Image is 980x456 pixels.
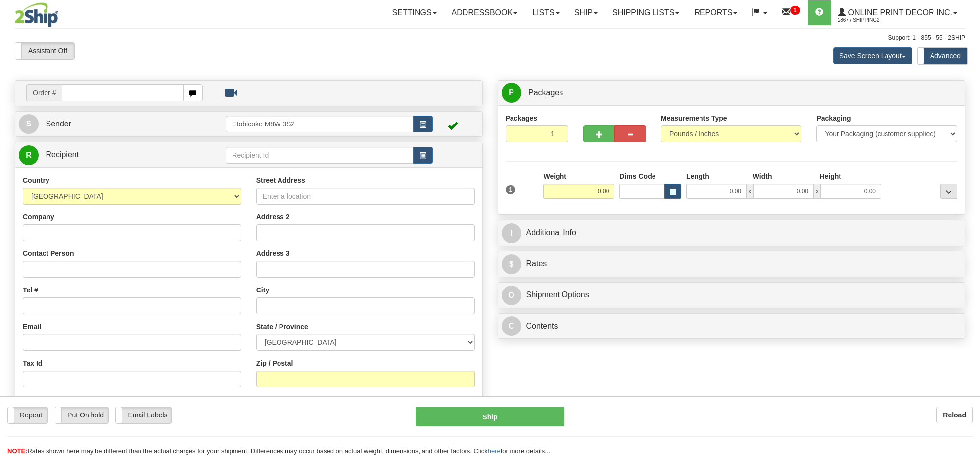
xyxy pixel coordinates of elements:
span: Order # [26,84,62,101]
span: Online Print Decor Inc. [846,8,952,17]
label: Zip / Postal [256,358,293,368]
label: Email Labels [116,407,171,423]
label: Residential [23,395,60,405]
label: Packaging [816,113,851,123]
span: 1 [506,185,516,194]
a: IAdditional Info [502,223,962,243]
span: $ [502,254,521,274]
label: Country [23,175,49,185]
a: Ship [567,0,605,25]
label: Length [686,171,709,181]
a: Settings [385,0,444,25]
label: City [256,285,269,295]
button: Reload [936,407,973,423]
span: 2867 / Shipping2 [838,15,912,25]
label: Recipient Type [256,395,305,405]
label: Company [23,212,54,222]
div: Support: 1 - 855 - 55 - 2SHIP [15,34,965,42]
a: Addressbook [444,0,525,25]
span: O [502,286,521,305]
a: P Packages [502,83,962,103]
label: Street Address [256,175,305,185]
span: Recipient [46,150,79,159]
span: P [502,83,521,103]
label: Tel # [23,285,38,295]
span: x [814,184,821,199]
label: Email [23,322,41,332]
input: Enter a location [256,188,475,205]
div: ... [940,184,957,199]
span: R [19,145,39,165]
a: Lists [525,0,566,25]
span: I [502,223,521,243]
label: Address 2 [256,212,290,222]
label: Advanced [918,48,967,64]
a: OShipment Options [502,285,962,305]
a: Reports [687,0,745,25]
label: Address 3 [256,249,290,258]
img: logo2867.jpg [15,2,58,27]
input: Sender Id [226,116,413,132]
label: Assistant Off [15,43,74,59]
iframe: chat widget [957,177,979,278]
a: Online Print Decor Inc. 2867 / Shipping2 [831,0,965,25]
label: Contact Person [23,249,74,258]
a: S Sender [19,114,226,134]
span: Sender [46,120,71,128]
span: C [502,316,521,336]
label: Tax Id [23,358,42,368]
b: Reload [943,411,966,419]
button: Ship [416,407,564,426]
a: $Rates [502,254,962,274]
sup: 1 [790,6,800,15]
label: Put On hold [55,407,108,423]
a: Shipping lists [605,0,687,25]
a: R Recipient [19,145,203,165]
label: State / Province [256,322,308,332]
span: x [747,184,753,199]
label: Dims Code [619,171,655,181]
label: Height [819,171,841,181]
label: Weight [543,171,566,181]
label: Save / Update in Address Book [373,395,475,415]
a: 1 [775,0,808,25]
a: CContents [502,316,962,336]
label: Repeat [8,407,47,423]
span: NOTE: [7,447,27,455]
label: Measurements Type [661,113,727,123]
span: S [19,114,39,134]
button: Save Screen Layout [833,47,912,64]
label: Packages [506,113,538,123]
input: Recipient Id [226,147,413,164]
label: Width [753,171,772,181]
a: here [488,447,501,455]
span: Packages [528,88,563,97]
